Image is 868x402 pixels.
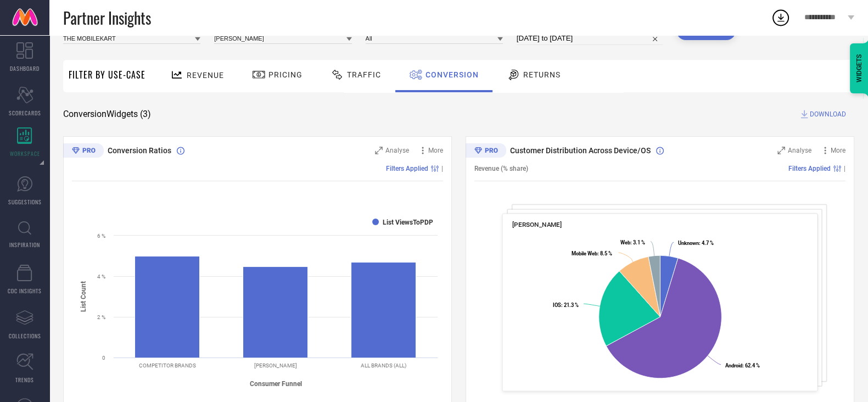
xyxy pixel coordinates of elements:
span: SUGGESTIONS [8,198,42,206]
span: INSPIRATION [9,241,40,249]
text: List ViewsToPDP [383,219,433,226]
tspan: Consumer Funnel [250,379,302,387]
text: [PERSON_NAME] [254,362,297,369]
text: : 3.1 % [620,239,645,245]
span: Conversion Widgets ( 3 ) [63,109,151,120]
text: : 21.3 % [553,302,579,308]
tspan: Mobile Web [572,250,597,256]
span: COLLECTIONS [9,332,41,340]
span: Customer Distribution Across Device/OS [510,146,651,155]
text: 2 % [97,314,105,320]
span: Analyse [788,147,811,154]
span: Conversion Ratios [108,146,171,155]
span: Filter By Use-Case [69,68,145,81]
span: DOWNLOAD [810,109,846,120]
text: : 62.4 % [725,362,760,369]
span: Analyse [385,147,409,154]
span: Filters Applied [386,165,428,172]
input: Select time period [517,32,663,45]
span: SCORECARDS [9,109,41,117]
tspan: Unknown [678,240,699,246]
span: | [441,165,443,172]
span: More [831,147,845,154]
text: 0 [102,355,105,361]
span: Filters Applied [788,165,831,172]
text: COMPETITOR BRANDS [139,362,196,369]
span: TRENDS [15,376,34,384]
text: : 4.7 % [678,240,714,246]
span: | [844,165,845,172]
svg: Zoom [375,147,383,154]
tspan: List Count [80,281,87,312]
span: Pricing [268,70,303,79]
span: More [428,147,443,154]
svg: Zoom [777,147,785,154]
text: : 8.5 % [572,250,612,256]
span: Traffic [347,70,381,79]
div: Premium [466,143,506,160]
span: WORKSPACE [10,149,40,158]
text: 6 % [97,233,105,239]
text: ALL BRANDS (ALL) [361,362,406,369]
tspan: Android [725,362,742,369]
span: Returns [523,70,561,79]
tspan: IOS [553,302,561,308]
span: [PERSON_NAME] [512,221,562,228]
span: Conversion [425,70,479,79]
text: 4 % [97,273,105,280]
span: DASHBOARD [10,64,40,72]
div: Premium [63,143,104,160]
span: CDC INSIGHTS [8,287,42,295]
tspan: Web [620,239,630,245]
span: Partner Insights [63,7,151,29]
span: Revenue [187,71,224,80]
span: Revenue (% share) [474,165,528,172]
div: Open download list [771,8,791,27]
